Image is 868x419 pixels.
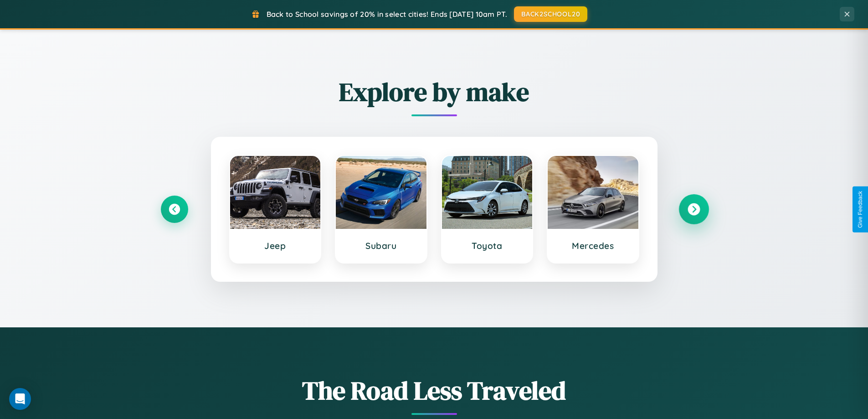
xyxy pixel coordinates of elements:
[345,240,417,251] h3: Subaru
[557,240,629,251] h3: Mercedes
[239,240,312,251] h3: Jeep
[857,191,863,228] div: Give Feedback
[9,388,31,410] div: Open Intercom Messenger
[514,6,587,22] button: BACK2SCHOOL20
[161,373,708,408] h1: The Road Less Traveled
[267,10,507,19] span: Back to School savings of 20% in select cities! Ends [DATE] 10am PT.
[451,240,524,251] h3: Toyota
[161,74,708,109] h2: Explore by make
